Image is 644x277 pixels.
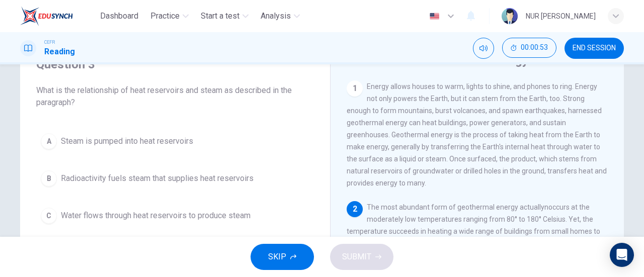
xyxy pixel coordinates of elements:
[20,6,73,26] img: EduSynch logo
[100,10,138,22] span: Dashboard
[41,133,57,149] div: A
[251,244,314,270] button: SKIP
[268,250,286,264] span: SKIP
[526,10,596,22] div: NUR [PERSON_NAME]
[44,39,55,46] span: CEFR
[41,170,57,187] div: B
[197,7,253,25] button: Start a test
[573,44,616,52] span: END SESSION
[565,38,624,59] button: END SESSION
[61,135,193,147] span: Steam is pumped into heat reservoirs
[44,46,75,58] h1: Reading
[36,84,314,109] span: What is the relationship of heat reservoirs and steam as described in the paragraph?
[96,7,142,25] button: Dashboard
[502,8,518,24] img: Profile picture
[41,208,57,224] div: C
[502,38,556,59] div: Hide
[261,10,291,22] span: Analysis
[36,166,314,191] button: BRadioactivity fuels steam that supplies heat reservoirs
[36,129,314,154] button: ASteam is pumped into heat reservoirs
[502,38,556,58] button: 00:00:53
[610,243,634,267] div: Open Intercom Messenger
[36,203,314,228] button: CWater flows through heat reservoirs to produce steam
[61,210,251,222] span: Water flows through heat reservoirs to produce steam
[347,82,607,187] span: Energy allows houses to warm, lights to shine, and phones to ring. Energy not only powers the Ear...
[150,10,180,22] span: Practice
[347,80,363,97] div: 1
[257,7,304,25] button: Analysis
[521,44,548,52] span: 00:00:53
[201,10,239,22] span: Start a test
[347,201,363,217] div: 2
[146,7,193,25] button: Practice
[61,172,254,184] span: Radioactivity fuels steam that supplies heat reservoirs
[20,6,96,26] a: EduSynch logo
[473,38,494,59] div: Mute
[36,56,314,72] h4: Question 3
[428,13,441,20] img: en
